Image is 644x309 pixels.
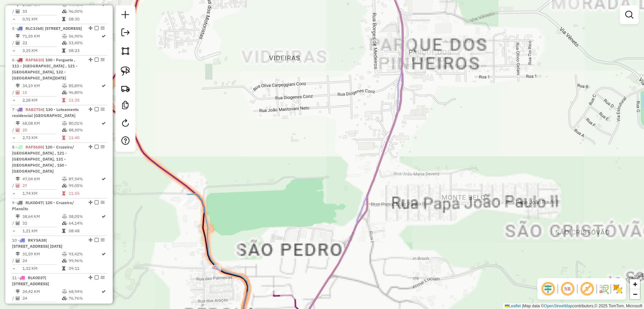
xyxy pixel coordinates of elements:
i: % de utilização da cubagem [62,128,67,132]
td: 76,76% [68,295,101,302]
span: RLK0D37 [28,275,45,280]
td: 96,80% [68,89,101,96]
a: Nova sessão e pesquisa [119,8,132,23]
i: % de utilização da cubagem [62,184,67,188]
td: 24 [22,295,62,302]
em: Opções [101,238,105,242]
i: % de utilização do peso [62,121,67,125]
i: Total de Atividades [16,221,20,225]
i: Tempo total em rota [62,49,65,53]
i: Total de Atividades [16,128,20,132]
em: Finalizar rota [95,200,99,204]
span: | [STREET_ADDRESS] [42,26,82,31]
em: Finalizar rota [95,58,99,62]
td: = [12,265,15,272]
td: 99,96% [68,257,101,264]
span: | 120 - Cruzeiro/ Planalto [12,200,74,211]
td: 53,40% [68,40,101,46]
td: 09:11 [68,265,101,272]
td: / [12,127,15,133]
a: OpenStreetMap [544,304,573,308]
td: = [12,190,15,197]
td: 15 [22,89,62,96]
td: 11:55 [68,190,101,197]
td: 08:48 [68,228,101,234]
i: Distância Total [16,252,20,256]
i: % de utilização da cubagem [62,259,67,263]
span: RKY5A38 [28,238,46,243]
span: RAF8610 [25,57,43,62]
span: | [522,304,523,308]
td: 68,94% [68,288,101,295]
td: 85,89% [68,82,101,89]
i: Rota otimizada [102,252,106,256]
i: Total de Atividades [16,259,20,263]
td: = [12,97,15,104]
td: 2,72 KM [22,134,62,141]
em: Alterar sequência das rotas [89,58,93,62]
td: / [12,40,15,46]
td: 1,21 KM [22,228,62,234]
span: RAF8680 [25,144,43,149]
td: / [12,182,15,189]
i: Rota otimizada [102,84,106,88]
i: % de utilização da cubagem [62,296,67,300]
td: 08:23 [68,47,101,54]
i: Rota otimizada [102,121,106,125]
td: / [12,295,15,302]
span: 10 - [12,238,62,249]
em: Alterar sequência das rotas [89,200,93,204]
td: 71,55 KM [22,33,62,40]
i: Distância Total [16,177,20,181]
i: Distância Total [16,121,20,125]
i: % de utilização do peso [62,84,67,88]
td: 22 [22,40,62,46]
i: % de utilização do peso [62,290,67,294]
td: 64,14% [68,220,101,227]
td: 1,32 KM [22,265,62,272]
a: Exibir filtros [623,8,636,21]
td: / [12,8,15,15]
a: Exportar sessão [119,26,132,41]
span: | 100 - Forgueta , 111 - [GEOGRAPHIC_DATA] , 121 - [GEOGRAPHIC_DATA], 132 - [GEOGRAPHIC_DATA][DATE] [12,57,77,80]
td: / [12,257,15,264]
em: Finalizar rota [95,275,99,280]
span: Ocultar NR [559,281,576,297]
td: 3,25 KM [22,47,62,54]
i: Rota otimizada [102,177,106,181]
td: 24,42 KM [22,288,62,295]
i: Rota otimizada [102,290,106,294]
a: Criar rota [118,81,133,96]
i: % de utilização do peso [62,252,67,256]
i: Total de Atividades [16,184,20,188]
img: Fluxo de ruas [598,284,609,294]
td: 08:30 [68,16,101,22]
td: 93,42% [68,251,101,257]
span: 8 - [12,144,74,174]
em: Opções [101,200,105,204]
em: Alterar sequência das rotas [89,275,93,280]
td: 2,28 KM [22,97,62,104]
em: Finalizar rota [95,107,99,111]
span: 5 - [12,26,82,31]
td: = [12,47,15,54]
i: Tempo total em rota [62,191,65,195]
img: Selecionar atividades - laço [121,66,130,76]
td: 34,19 KM [22,82,62,89]
i: Distância Total [16,34,20,38]
i: Tempo total em rota [62,136,65,140]
td: = [12,16,15,22]
em: Alterar sequência das rotas [89,238,93,242]
span: RLC3J68 [25,26,42,31]
em: Finalizar rota [95,145,99,149]
td: 1,74 KM [22,190,62,197]
i: Distância Total [16,84,20,88]
span: | 120 - Cruzeiro/ [GEOGRAPHIC_DATA] , 121 - [GEOGRAPHIC_DATA], 131 - [GEOGRAPHIC_DATA] , 150 - [G... [12,144,74,174]
td: 25 [22,127,62,133]
td: 32 [22,220,62,227]
td: 24 [22,257,62,264]
i: % de utilização da cubagem [62,221,67,225]
em: Opções [101,145,105,149]
i: Tempo total em rota [62,229,65,233]
i: Total de Atividades [16,90,20,95]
